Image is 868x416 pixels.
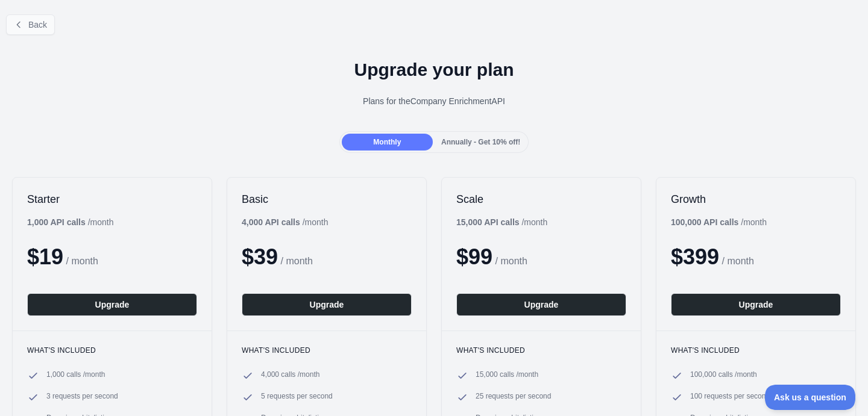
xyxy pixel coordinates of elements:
[671,192,841,206] h2: Growth
[456,192,626,206] h2: Scale
[456,217,520,227] b: 15,000 API calls
[456,216,547,228] div: / month
[671,217,738,227] b: 100,000 API calls
[242,192,412,206] h2: Basic
[671,216,767,228] div: / month
[456,244,492,269] span: $ 99
[765,385,856,410] iframe: Toggle Customer Support
[242,216,328,228] div: / month
[671,244,719,269] span: $ 399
